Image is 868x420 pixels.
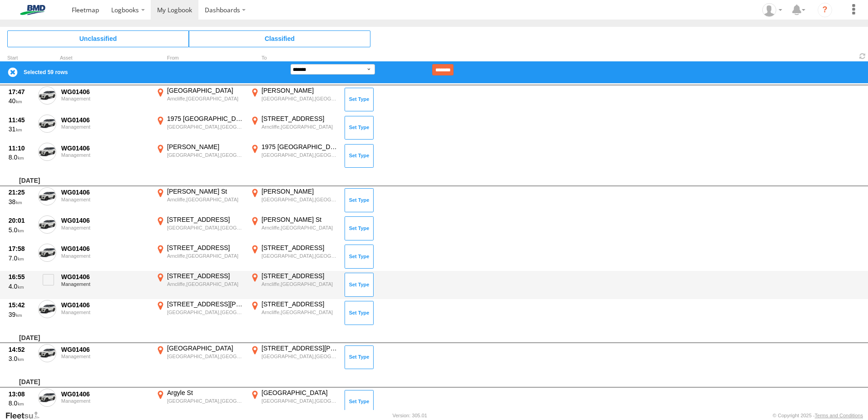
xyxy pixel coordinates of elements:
div: 20:01 [9,216,33,225]
div: Management [61,225,149,230]
div: Management [61,152,149,158]
div: [PERSON_NAME] [167,143,244,151]
div: 16:55 [9,273,33,281]
div: WG01406 [61,88,149,96]
div: 3.0 [9,355,33,363]
div: Asset [60,56,151,60]
div: Click to Sort [7,56,35,60]
div: 1975 [GEOGRAPHIC_DATA] [167,115,244,123]
button: Click to Set [345,116,374,140]
label: Click to View Event Location [249,344,340,370]
label: Click to View Event Location [154,244,245,270]
div: Arncliffe,[GEOGRAPHIC_DATA] [167,95,244,102]
div: 17:58 [9,245,33,253]
div: 40 [9,97,33,105]
div: 31 [9,125,33,133]
div: Management [61,124,149,130]
div: 14:52 [9,345,33,354]
div: WG01406 [61,273,149,281]
button: Click to Set [345,390,374,414]
div: WG01406 [61,188,149,196]
div: [GEOGRAPHIC_DATA],[GEOGRAPHIC_DATA] [261,353,338,360]
div: [GEOGRAPHIC_DATA],[GEOGRAPHIC_DATA] [261,398,338,404]
span: Click to view Unclassified Trips [7,30,189,47]
label: Click to View Event Location [249,215,340,242]
button: Click to Set [345,88,374,111]
div: 13:08 [9,390,33,398]
label: Click to View Event Location [249,143,340,169]
div: [STREET_ADDRESS] [261,244,338,252]
div: Arncliffe,[GEOGRAPHIC_DATA] [167,196,244,203]
div: Management [61,253,149,259]
label: Click to View Event Location [249,272,340,298]
div: [GEOGRAPHIC_DATA] [167,86,244,95]
div: [STREET_ADDRESS] [261,300,338,308]
div: 11:45 [9,116,33,124]
div: 4.0 [9,282,33,290]
label: Click to View Event Location [154,143,245,169]
label: Click to View Event Location [154,300,245,326]
button: Click to Set [345,216,374,240]
div: [GEOGRAPHIC_DATA],[GEOGRAPHIC_DATA] [261,253,338,259]
div: 15:42 [9,301,33,309]
div: [PERSON_NAME] St [261,215,338,224]
div: © Copyright 2025 - [773,413,863,418]
div: WG01406 [61,216,149,225]
div: [PERSON_NAME] [261,86,338,95]
div: [STREET_ADDRESS] [167,272,244,280]
label: Click to View Event Location [249,244,340,270]
div: Arncliffe,[GEOGRAPHIC_DATA] [261,124,338,130]
div: To [249,56,340,60]
div: 38 [9,198,33,206]
div: From [154,56,245,60]
div: Management [61,197,149,202]
i: ? [818,3,832,17]
button: Click to Set [345,245,374,268]
div: Management [61,310,149,315]
div: [STREET_ADDRESS][PERSON_NAME] [167,300,244,308]
div: [GEOGRAPHIC_DATA],[GEOGRAPHIC_DATA] [261,95,338,102]
label: Click to View Event Location [249,86,340,113]
button: Click to Set [345,188,374,212]
div: [GEOGRAPHIC_DATA],[GEOGRAPHIC_DATA] [167,353,244,360]
div: Arncliffe,[GEOGRAPHIC_DATA] [167,253,244,259]
a: Terms and Conditions [815,413,863,418]
div: 17:47 [9,88,33,96]
div: Management [61,96,149,101]
button: Click to Set [345,144,374,168]
div: [GEOGRAPHIC_DATA],[GEOGRAPHIC_DATA] [261,196,338,203]
div: [PERSON_NAME] [261,187,338,195]
img: bmd-logo.svg [9,5,56,15]
label: Click to View Event Location [249,389,340,415]
label: Click to View Event Location [249,187,340,214]
div: 39 [9,310,33,319]
div: WG01406 [61,345,149,354]
label: Click to View Event Location [154,187,245,214]
div: Management [61,281,149,287]
div: 11:10 [9,144,33,152]
div: WG01406 [61,144,149,152]
button: Click to Set [345,345,374,369]
div: [PERSON_NAME] St [167,187,244,195]
label: Click to View Event Location [154,389,245,415]
div: Version: 305.01 [393,413,427,418]
div: Argyle St [167,389,244,397]
div: [GEOGRAPHIC_DATA],[GEOGRAPHIC_DATA] [167,398,244,404]
a: Visit our Website [5,411,47,420]
div: 21:25 [9,188,33,196]
div: [GEOGRAPHIC_DATA],[GEOGRAPHIC_DATA] [167,152,244,158]
div: Ali Farhat [759,3,785,17]
div: Arncliffe,[GEOGRAPHIC_DATA] [261,309,338,315]
div: 8.0 [9,153,33,161]
div: [GEOGRAPHIC_DATA],[GEOGRAPHIC_DATA] [261,152,338,158]
label: Click to View Event Location [154,272,245,298]
div: [STREET_ADDRESS][PERSON_NAME] [261,344,338,352]
button: Click to Set [345,301,374,325]
div: 1975 [GEOGRAPHIC_DATA] [261,143,338,151]
div: [STREET_ADDRESS] [261,272,338,280]
div: [STREET_ADDRESS] [167,215,244,224]
div: WG01406 [61,390,149,398]
div: Management [61,354,149,359]
span: Click to view Classified Trips [189,30,370,47]
div: WG01406 [61,116,149,124]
